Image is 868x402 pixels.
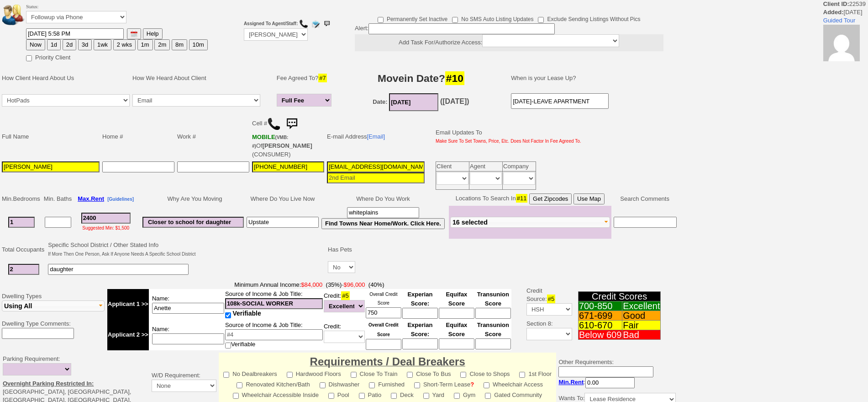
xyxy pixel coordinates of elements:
input: Wheelchair Access [484,382,489,388]
td: Credit: [323,289,365,319]
button: Now [26,39,45,50]
font: $84,000 [301,281,322,288]
a: [Guidelines] [107,195,134,202]
input: Furnished [369,382,375,388]
td: Full Name [0,113,101,160]
input: Renovated Kitchen/Bath [237,382,242,388]
input: Ask Customer: Do You Know Your Equifax Credit Score [439,338,474,349]
button: Help [143,28,163,39]
td: Fair [622,321,661,330]
label: Deck [391,389,414,399]
a: Guided Tour [823,17,856,24]
td: Credit Source: Section 8: [513,279,573,352]
label: Hardwood Floors [287,368,341,378]
td: Client [436,162,469,172]
font: Overall Credit Score [369,292,397,306]
label: 1st Floor [519,368,552,378]
font: If More Then One Person, Ask If Anyone Needs A Specific School District [48,252,195,257]
b: T-Mobile USA, Inc. [252,134,288,149]
button: 1m [137,39,153,50]
td: Agent [469,162,503,172]
img: compose_email.png [311,19,320,28]
button: Find Towns Near Home/Work. Click Here. [321,218,445,229]
input: #3 [81,213,131,224]
td: Excellent [622,301,661,311]
button: 2 wks [113,39,136,50]
font: MOBILE [252,134,275,140]
input: No SMS Auto Listing Updates [452,17,458,23]
label: Wheelchair Access [484,378,543,389]
font: Suggested Min: $1,500 [82,225,129,230]
td: When is your Lease Up? [502,64,679,92]
input: #6 [142,217,244,228]
td: E-mail Address [326,113,426,160]
nobr: : [558,379,635,386]
font: Minimum Annual Income: [234,281,342,288]
label: Furnished [369,378,405,389]
td: Email Updates To [429,113,583,160]
td: Bad [622,330,661,340]
td: Total Occupants [0,240,47,260]
span: Bedrooms [13,195,40,202]
span: #5 [547,295,555,303]
img: 966e40c11f3ccf8ed3e70bc5aa6add23 [823,25,860,61]
input: 2nd Email [327,172,425,183]
button: 1d [47,39,61,50]
input: Dishwasher [320,382,326,388]
label: Close To Bus [407,368,451,378]
b: Date: [373,98,388,105]
td: Where Do You Live Now [245,192,320,206]
font: Requirements / Deal Breakers [310,355,465,368]
td: How We Heard About Client [131,64,271,92]
td: Credit: [323,319,365,350]
td: Fee Agreed To? [275,64,336,92]
b: Min. [558,379,584,386]
h3: Movein Date? [342,70,501,86]
input: Ask Customer: Do You Know Your Equifax Credit Score [439,308,474,319]
center: Add Task For/Authorize Access: [355,34,663,51]
label: Permanently Set Inactive [378,13,447,23]
label: Gym [454,389,475,399]
button: Using All [2,300,105,311]
td: Search Comments [611,192,679,206]
a: [Email] [367,133,385,140]
font: Overall Credit Score [368,322,399,337]
div: Alert: [355,23,663,51]
td: How Client Heard About Us [0,64,131,92]
input: #7 [511,93,609,109]
span: #11 [516,194,528,203]
font: Experian Score: [407,322,432,338]
td: Source of Income & Job Title: Verifiable [225,319,323,350]
button: Get Zipcodes [529,193,572,204]
span: 16 selected [452,219,488,226]
span: Rent [570,379,584,386]
input: Patio [359,393,365,399]
td: Credit Scores [578,292,661,301]
b: ([DATE]) [440,97,469,105]
img: call.png [299,19,308,28]
img: call.png [267,117,281,131]
label: Short-Term Lease [414,378,474,389]
b: Assigned To Agent/Staff: [244,21,298,26]
input: Ask Customer: Do You Know Your Transunion Credit Score [475,338,511,349]
input: Ask Customer: Do You Know Your Overall Credit Score [366,307,401,318]
button: 2m [154,39,170,50]
span: #5 [341,291,349,300]
input: #2 [8,264,39,275]
font: Equifax Score [446,322,467,338]
img: [calendar icon] [131,31,137,38]
input: Ask Customer: Do You Know Your Overall Credit Score [366,339,401,350]
span: Verifiable [233,310,261,317]
button: 16 selected [450,217,610,228]
input: 1st Floor [519,372,525,378]
b: [PERSON_NAME] [263,142,312,149]
span: #7 [318,74,326,82]
img: people.png [2,5,30,25]
font: Equifax Score [446,291,467,307]
td: Cell # Of (CONSUMER) [251,113,326,160]
td: Has Pets [326,240,357,260]
input: Deck [391,393,397,399]
input: Gated Community [485,393,491,399]
label: Pool [328,389,349,399]
input: Close To Train [351,372,357,378]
